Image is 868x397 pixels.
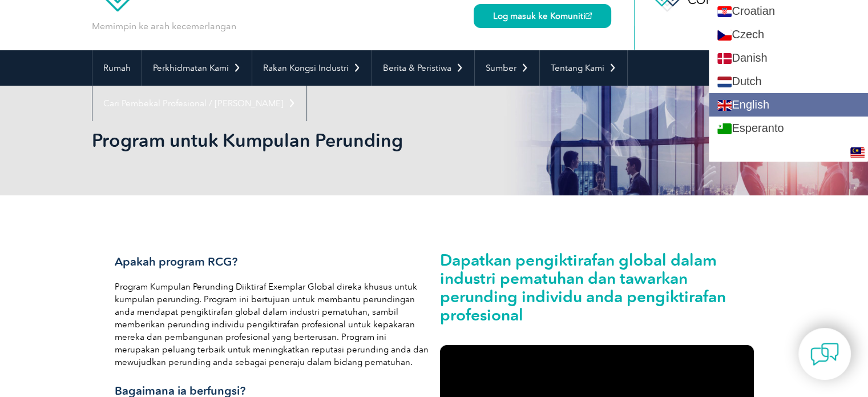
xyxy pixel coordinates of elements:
a: Perkhidmatan Kami [142,50,252,86]
font: Rakan Kongsi Industri [263,63,349,73]
a: English [709,93,868,117]
font: Program untuk Kumpulan Perunding [92,129,403,151]
font: Dapatkan pengiktirafan global dalam industri pematuhan dan tawarkan perunding individu anda pengi... [440,250,726,324]
font: Cari Pembekal Profesional / [PERSON_NAME] [103,98,284,109]
font: Perkhidmatan Kami [153,63,229,73]
img: cs [717,30,732,41]
a: Log masuk ke Komuniti [474,4,611,28]
img: hr [717,6,732,17]
a: Rakan Kongsi Industri [252,50,372,86]
img: open_square.png [586,13,592,19]
a: Berita & Peristiwa [372,50,474,86]
font: Sumber [486,63,516,73]
font: Log masuk ke Komuniti [493,11,586,21]
a: Danish [709,46,868,70]
img: da [717,53,732,64]
font: Rumah [103,63,131,73]
img: en [850,147,865,158]
img: contact-chat.png [810,340,839,368]
a: Estonian [709,140,868,163]
font: Program Kumpulan Perunding Diiktiraf Exemplar Global direka khusus untuk kumpulan perunding. Prog... [115,282,429,367]
a: Tentang Kami [540,50,627,86]
img: nl [717,77,732,87]
a: Dutch [709,70,868,93]
font: Memimpin ke arah kecemerlangan [92,21,236,31]
font: Tentang Kami [551,63,604,73]
font: Apakah program RCG? [115,255,237,268]
a: Cari Pembekal Profesional / [PERSON_NAME] [92,86,306,121]
img: eo [717,123,732,134]
a: Sumber [475,50,539,86]
a: Esperanto [709,117,868,140]
a: Czech [709,23,868,46]
font: Berita & Peristiwa [383,63,451,73]
a: Rumah [92,50,142,86]
img: en [717,100,732,111]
